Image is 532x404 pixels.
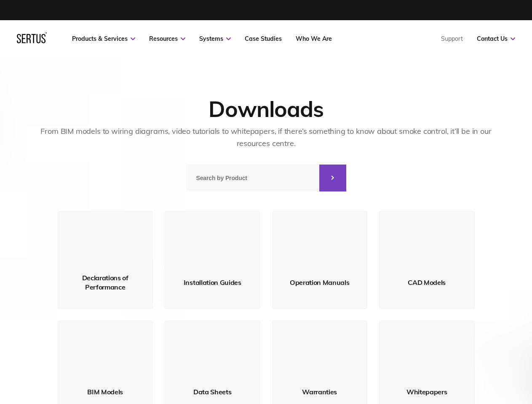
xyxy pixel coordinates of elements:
[67,273,144,292] div: Declarations of Performance
[87,387,123,396] div: BIM Models
[149,35,185,43] a: Resources
[272,211,368,309] a: Operation Manuals
[477,35,515,43] a: Contact Us
[441,35,463,43] a: Support
[379,211,475,309] a: CAD Models
[193,387,231,396] div: Data Sheets
[58,211,153,309] a: Declarations of Performance
[490,364,532,404] iframe: Chat Widget
[186,165,319,191] input: Search by Product
[165,211,260,309] a: Installation Guides
[245,35,282,43] a: Case Studies
[290,278,350,287] div: Operation Manuals
[199,35,231,43] a: Systems
[72,35,135,43] a: Products & Services
[408,278,446,287] div: CAD Models
[296,35,332,43] a: Who We Are
[27,125,505,150] div: From BIM models to wiring diagrams, video tutorials to whitepapers, if there’s something to know ...
[302,387,337,396] div: Warranties
[184,278,241,287] div: Installation Guides
[406,387,447,396] div: Whitepapers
